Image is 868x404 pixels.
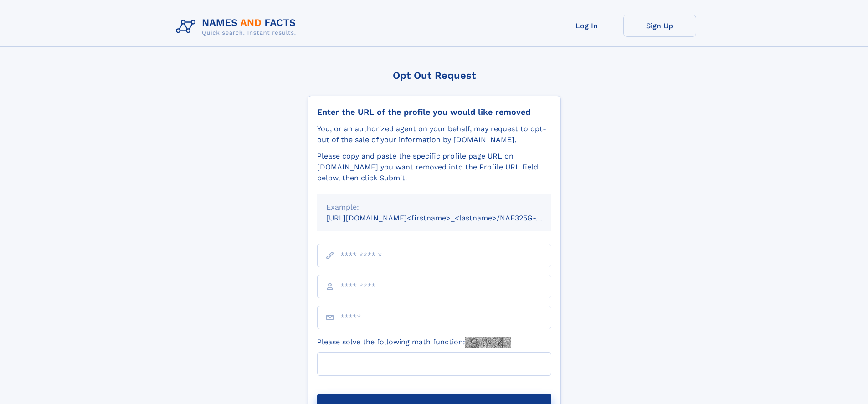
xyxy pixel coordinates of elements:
[308,70,561,81] div: Opt Out Request
[326,214,569,222] small: [URL][DOMAIN_NAME]<firstname>_<lastname>/NAF325G-xxxxxxxx
[317,107,551,117] div: Enter the URL of the profile you would like removed
[550,15,623,37] a: Log In
[172,15,303,39] img: Logo Names and Facts
[326,202,542,213] div: Example:
[623,15,696,37] a: Sign Up
[317,123,551,145] div: You, or an authorized agent on your behalf, may request to opt-out of the sale of your informatio...
[317,151,551,184] div: Please copy and paste the specific profile page URL on [DOMAIN_NAME] you want removed into the Pr...
[317,337,511,348] label: Please solve the following math function:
